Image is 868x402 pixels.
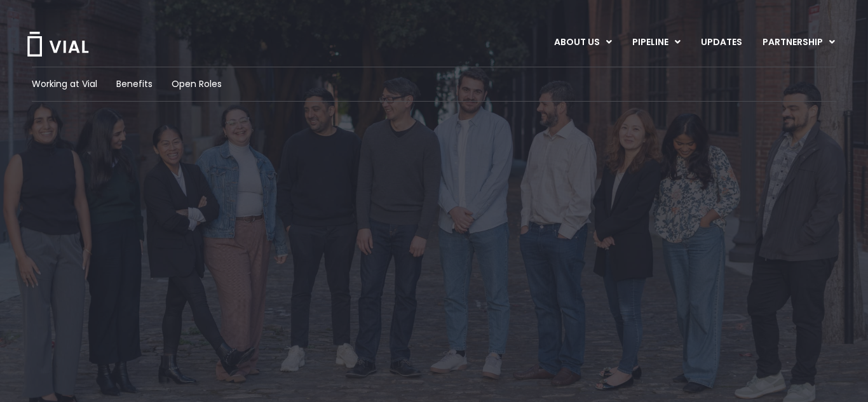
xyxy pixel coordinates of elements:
[172,77,222,91] a: Open Roles
[622,32,690,53] a: PIPELINEMenu Toggle
[691,32,752,53] a: UPDATES
[116,77,153,91] a: Benefits
[32,77,97,91] a: Working at Vial
[752,32,845,53] a: PARTNERSHIPMenu Toggle
[26,32,90,57] img: Vial Logo
[544,32,621,53] a: ABOUT USMenu Toggle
